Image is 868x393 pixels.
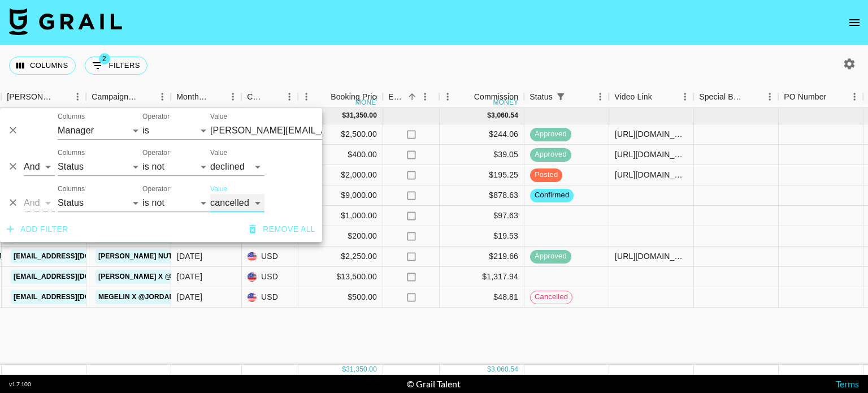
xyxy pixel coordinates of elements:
[86,86,171,108] div: Campaign (Type)
[342,365,346,374] div: $
[7,86,53,108] div: [PERSON_NAME]
[298,247,383,267] div: $2,250.00
[96,249,303,264] a: [PERSON_NAME] Nutrition CreaTone x @jordansara
[85,57,147,75] button: Show filters
[745,89,761,105] button: Sort
[676,88,693,105] button: Menu
[474,86,519,108] div: Commission
[383,86,439,108] div: Expenses: Remove Commission?
[1,86,86,108] div: Booker
[298,124,383,145] div: $2,500.00
[177,291,202,303] div: Sep '25
[177,251,202,262] div: Sep '25
[9,381,31,388] div: v 1.7.100
[407,378,461,390] div: © Grail Talent
[778,86,863,108] div: PO Number
[298,185,383,206] div: $9,000.00
[176,86,209,108] div: Month Due
[142,148,170,158] label: Operator
[615,149,688,160] div: https://www.instagram.com/p/DOb6ttcEWga/
[241,86,298,108] div: Currency
[404,89,420,105] button: Sort
[154,88,171,105] button: Menu
[298,165,383,185] div: $2,000.00
[96,290,197,304] a: Megelin x @jordansara
[138,89,154,105] button: Sort
[242,287,298,308] div: USD
[69,88,86,105] button: Menu
[298,206,383,226] div: $1,000.00
[440,267,524,287] div: $1,317.94
[210,184,227,194] label: Value
[355,99,381,106] div: money
[440,206,524,226] div: $97.63
[761,88,778,105] button: Menu
[210,112,227,122] label: Value
[826,89,842,105] button: Sort
[693,86,778,108] div: Special Booking Type
[553,89,568,105] button: Show filters
[615,169,688,180] div: https://www.youtube.com/watch?v=6Ko9BKXZWrE
[609,86,693,108] div: Video Link
[5,122,21,139] button: Delete
[247,86,265,108] div: Currency
[242,267,298,287] div: USD
[5,158,21,175] button: Delete
[53,89,69,105] button: Sort
[177,271,202,282] div: Sep '25
[615,128,688,140] div: https://www.instagram.com/reel/DOQ_6BsDwm_/
[440,185,524,206] div: $878.63
[568,89,584,105] button: Sort
[11,290,137,304] a: [EMAIL_ADDRESS][DOMAIN_NAME]
[530,129,571,140] span: approved
[58,148,85,158] label: Columns
[843,11,866,34] button: open drawer
[9,8,122,35] img: Grail Talent
[491,111,518,120] div: 3,060.54
[530,149,571,160] span: approved
[298,88,315,105] button: Menu
[531,292,572,303] span: cancelled
[224,88,241,105] button: Menu
[615,251,688,262] div: https://www.instagram.com/p/DOOh7DWkRHJ/
[96,270,334,284] a: [PERSON_NAME] x @jordansara 1 Month Brand Partnership
[699,86,745,108] div: Special Booking Type
[592,88,609,105] button: Menu
[440,247,524,267] div: $219.66
[298,226,383,247] div: $200.00
[209,89,224,105] button: Sort
[9,57,76,75] button: Select columns
[281,88,298,105] button: Menu
[440,145,524,165] div: $39.05
[298,287,383,308] div: $500.00
[524,86,609,108] div: Status
[92,86,138,108] div: Campaign (Type)
[315,89,331,105] button: Sort
[652,89,668,105] button: Sort
[784,86,826,108] div: PO Number
[493,99,518,106] div: money
[440,124,524,145] div: $244.06
[24,194,55,212] select: Logic operator
[265,89,281,105] button: Sort
[836,378,859,389] a: Terms
[58,112,85,122] label: Columns
[530,86,553,108] div: Status
[24,158,55,176] select: Logic operator
[142,184,170,194] label: Operator
[99,53,110,64] span: 2
[530,190,574,201] span: confirmed
[439,88,456,105] button: Menu
[487,111,491,120] div: $
[458,89,474,105] button: Sort
[298,267,383,287] div: $13,500.00
[11,270,137,284] a: [EMAIL_ADDRESS][DOMAIN_NAME]
[846,88,863,105] button: Menu
[331,86,380,108] div: Booking Price
[487,365,491,374] div: $
[5,195,21,211] button: Delete
[491,365,518,374] div: 3,060.54
[210,148,227,158] label: Value
[242,247,298,267] div: USD
[2,219,73,240] button: Add filter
